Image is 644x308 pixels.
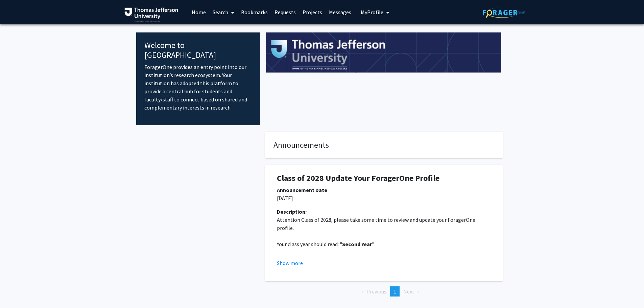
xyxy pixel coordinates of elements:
button: Show more [277,259,303,267]
span: Next [403,288,414,295]
span: Previous [366,288,386,295]
strong: Second Year [342,241,372,247]
h4: Announcements [273,140,494,150]
p: [DATE] [277,194,491,202]
a: Home [188,0,209,24]
h4: Welcome to [GEOGRAPHIC_DATA] [144,41,252,60]
p: Your class year should read: " ". [277,240,491,248]
a: Requests [271,0,299,24]
p: Attention Class of 2028, please take some time to review and update your ForagerOne profile. [277,216,491,232]
img: ForagerOne Logo [483,7,525,18]
p: ForagerOne provides an entry point into our institution’s research ecosystem. Your institution ha... [144,63,252,112]
h1: Class of 2028 Update Your ForagerOne Profile [277,173,491,183]
div: Announcement Date [277,186,491,194]
ul: Pagination [265,286,503,297]
a: Projects [299,0,326,24]
span: 1 [393,288,396,295]
span: My Profile [361,9,383,16]
div: Description: [277,208,491,216]
a: Messages [326,0,355,24]
img: Thomas Jefferson University Logo [124,7,178,22]
img: Cover Image [266,32,502,73]
a: Bookmarks [238,0,271,24]
iframe: Chat [5,278,29,303]
a: Search [209,0,238,24]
